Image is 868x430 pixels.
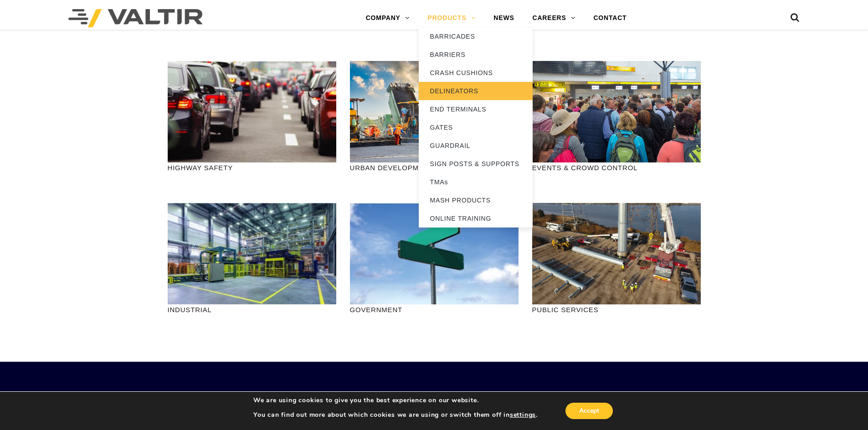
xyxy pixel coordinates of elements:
a: CONTACT [584,9,636,27]
a: NEWS [484,9,523,27]
a: MASH PRODUCTS [419,191,533,209]
a: END TERMINALS [419,100,533,118]
p: GOVERNMENT [350,304,519,315]
p: EVENTS & CROWD CONTROL [532,162,701,173]
p: PUBLIC SERVICES [532,304,701,315]
p: We are using cookies to give you the best experience on our website. [253,396,538,405]
button: Accept [565,403,613,419]
a: ONLINE TRAINING [419,209,533,228]
a: TMAs [419,173,533,191]
p: You can find out more about which cookies we are using or switch them off in . [253,411,538,419]
button: settings [510,411,536,419]
p: INDUSTRIAL [168,304,336,315]
a: GATES [419,118,533,137]
a: BARRIERS [419,46,533,64]
a: BARRICADES [419,27,533,46]
a: DELINEATORS [419,82,533,100]
a: CRASH CUSHIONS [419,64,533,82]
a: CAREERS [524,9,585,27]
a: PRODUCTS [419,9,485,27]
a: SIGN POSTS & SUPPORTS [419,155,533,173]
a: GUARDRAIL [419,137,533,155]
img: Valtir [68,9,203,27]
p: URBAN DEVELOPMENT [350,162,519,173]
p: HIGHWAY SAFETY [168,162,336,173]
a: COMPANY [357,9,419,27]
